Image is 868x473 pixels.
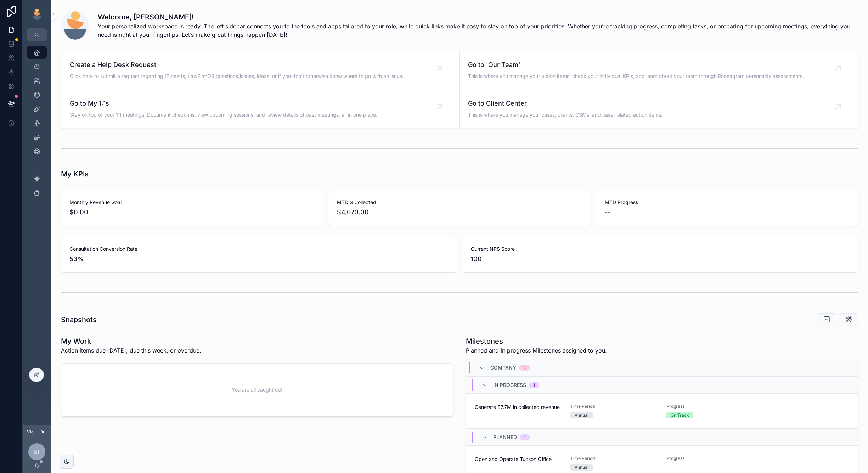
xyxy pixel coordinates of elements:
[61,346,201,355] p: Action items due [DATE], due this week, or overdue.
[468,73,804,80] span: This is where you manage your action items, check your individual KPIs, and learn about your team...
[666,464,671,471] span: --
[533,382,535,388] div: 1
[70,98,377,108] span: Go to My 1:1s
[468,111,663,118] span: This is where you manage your cases, clients, CSMs, and case-related action items.
[466,336,607,346] h1: Milestones
[33,447,40,456] span: BT
[490,364,516,371] span: Company
[69,246,448,253] span: Consultation Conversion Rate
[671,412,689,418] div: On Track
[605,199,850,206] span: MTD Progress
[61,90,460,128] a: Go to My 1:1sStay on top of your 1:1 meetings. Document check-ins, view upcoming sessions, and re...
[468,98,663,108] span: Go to Client Center
[524,434,526,440] div: 1
[570,456,658,461] span: Time Period
[475,404,562,411] span: Generate $7.7M in collected revenue
[98,22,858,39] span: Your personalized workspace is ready. The left sidebar connects you to the tools and apps tailore...
[61,169,89,179] h1: My KPIs
[471,254,850,264] span: 100
[466,346,607,355] span: Planned and in progress Milestones assigned to you.
[666,404,754,409] span: Progress
[575,412,588,418] div: Annual
[69,254,448,264] span: 53%
[570,404,658,409] span: Time Period
[61,336,201,346] h1: My Work
[232,386,282,393] span: You are all caught up!
[69,199,314,206] span: Monthly Revenue Goal
[337,207,582,217] span: $4,670.00
[575,464,588,471] div: Annual
[471,246,850,253] span: Current NPS Score
[70,60,404,70] span: Create a Help Desk Request
[70,111,377,118] span: Stay on top of your 1:1 meetings. Document check-ins, view upcoming sessions, and review details ...
[493,434,517,441] span: Planned
[61,51,460,90] a: Create a Help Desk RequestClick here to submit a request regarding IT needs, LawFirmOS questions/...
[523,365,526,371] div: 2
[98,12,858,22] h1: Welcome, [PERSON_NAME]!
[605,207,610,217] span: --
[466,393,858,428] a: Generate $7.7M in collected revenueTime PeriodAnnualProgressOn Track
[31,9,43,20] img: App logo
[70,73,404,80] span: Click here to submit a request regarding IT needs, LawFirmOS questions/issues, ideas, or if you d...
[460,51,858,90] a: Go to 'Our Team'This is where you manage your action items, check your individual KPIs, and learn...
[666,456,754,461] span: Progress
[23,41,51,208] div: scrollable content
[69,207,314,217] span: $0.00
[493,382,526,389] span: In Progress
[460,90,858,128] a: Go to Client CenterThis is where you manage your cases, clients, CSMs, and case-related action it...
[27,429,39,435] span: Viewing as [PERSON_NAME]
[468,60,804,70] span: Go to 'Our Team'
[61,315,97,325] h1: Snapshots
[337,199,582,206] span: MTD $ Collected
[475,456,562,463] span: Open and Operate Tucson Office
